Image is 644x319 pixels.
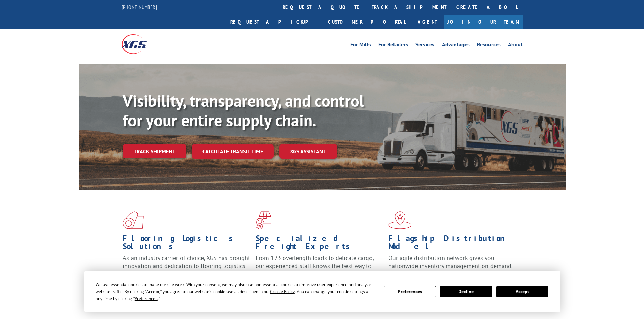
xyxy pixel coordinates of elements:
button: Preferences [384,286,436,297]
img: xgs-icon-focused-on-flooring-red [256,211,271,229]
span: Our agile distribution network gives you nationwide inventory management on demand. [388,254,513,270]
span: As an industry carrier of choice, XGS has brought innovation and dedication to flooring logistics... [123,254,250,278]
p: From 123 overlength loads to delicate cargo, our experienced staff knows the best way to move you... [256,254,383,284]
div: We use essential cookies to make our site work. With your consent, we may also use non-essential ... [96,281,376,302]
a: Calculate transit time [192,144,274,159]
a: For Retailers [378,42,408,49]
h1: Flooring Logistics Solutions [123,234,251,254]
a: Agent [411,15,444,29]
a: Advantages [442,42,470,49]
a: Join Our Team [444,15,523,29]
a: XGS ASSISTANT [279,144,337,159]
span: Preferences [135,296,158,301]
h1: Specialized Freight Experts [256,234,383,254]
b: Visibility, transparency, and control for your entire supply chain. [123,90,364,131]
div: Cookie Consent Prompt [84,271,560,312]
img: xgs-icon-flagship-distribution-model-red [388,211,412,229]
a: [PHONE_NUMBER] [122,4,157,10]
a: Request a pickup [225,15,323,29]
button: Accept [496,286,548,297]
img: xgs-icon-total-supply-chain-intelligence-red [123,211,144,229]
a: Track shipment [123,144,186,158]
a: Services [415,42,434,49]
span: Cookie Policy [270,289,295,294]
a: About [508,42,523,49]
h1: Flagship Distribution Model [388,234,516,254]
button: Decline [440,286,492,297]
a: Resources [477,42,501,49]
a: For Mills [350,42,371,49]
a: Customer Portal [323,15,411,29]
